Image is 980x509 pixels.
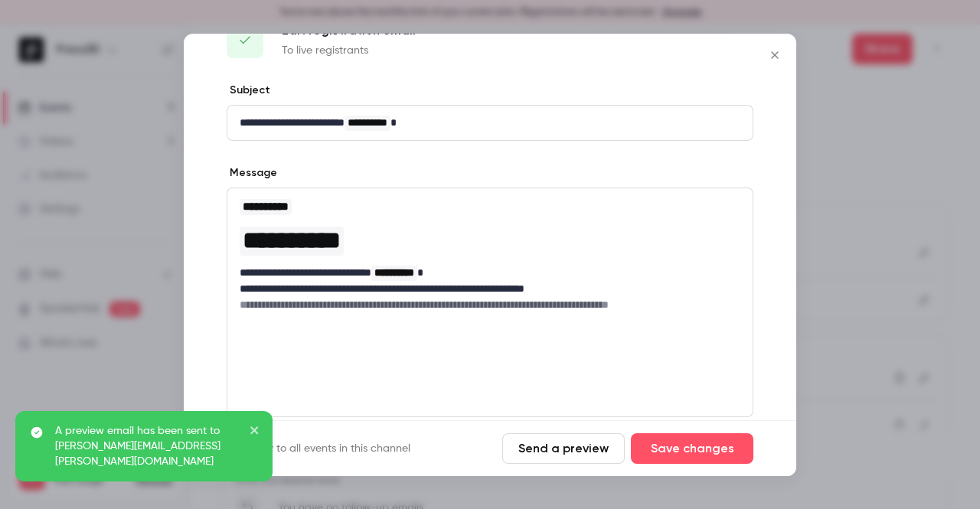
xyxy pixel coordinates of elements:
[502,433,625,464] button: Send a preview
[227,165,277,181] label: Message
[227,106,753,140] div: editor
[227,441,410,456] label: Apply to all events in this channel
[250,423,260,442] button: close
[227,188,753,321] div: editor
[55,423,239,469] p: A preview email has been sent to [PERSON_NAME][EMAIL_ADDRESS][PERSON_NAME][DOMAIN_NAME]
[631,433,753,464] button: Save changes
[759,40,790,70] button: Close
[282,43,416,58] p: To live registrants
[227,83,270,98] label: Subject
